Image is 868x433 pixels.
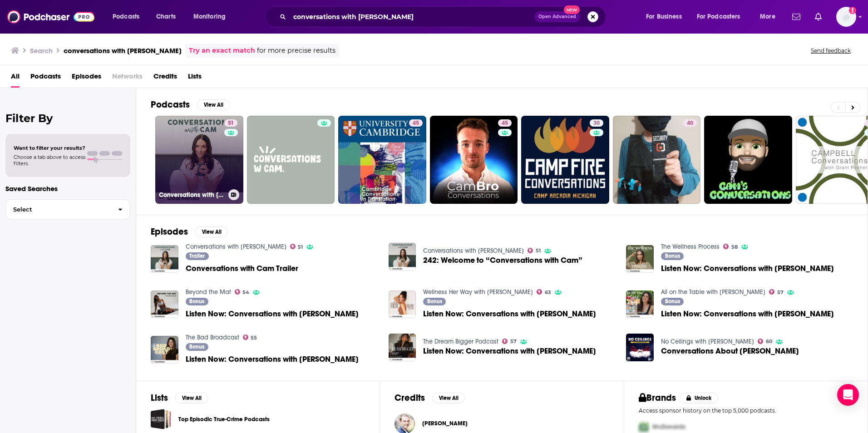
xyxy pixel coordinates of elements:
[691,10,754,24] button: open menu
[590,119,603,127] a: 30
[538,15,576,19] span: Open Advanced
[564,5,580,14] span: New
[808,47,853,54] button: Send feedback
[175,393,208,403] button: View All
[14,145,85,151] span: Want to filter your results?
[155,116,243,204] a: 51Conversations with [PERSON_NAME]
[151,226,188,237] h2: Episodes
[665,253,680,259] span: Bonus
[156,10,176,23] span: Charts
[626,334,654,361] img: Conversations About Cam Newton
[257,45,335,56] span: for more precise results
[197,99,230,110] button: View All
[661,265,834,272] a: Listen Now: Conversations with Cam
[189,344,204,349] span: Bonus
[537,289,551,295] a: 63
[186,355,359,363] span: Listen Now: Conversations with [PERSON_NAME]
[661,243,720,251] a: The Wellness Process
[687,119,693,128] span: 40
[502,339,517,344] a: 57
[153,69,177,88] a: Credits
[661,310,834,318] span: Listen Now: Conversations with [PERSON_NAME]
[189,45,255,56] a: Try an exact match
[639,392,676,403] h2: Brands
[613,116,701,204] a: 40
[409,119,423,127] a: 45
[389,290,416,318] img: Listen Now: Conversations with Cam
[626,245,654,273] img: Listen Now: Conversations with Cam
[159,191,225,199] h3: Conversations with [PERSON_NAME]
[661,347,799,355] span: Conversations About [PERSON_NAME]
[837,384,859,406] div: Open Intercom Messenger
[680,393,718,403] button: Unlock
[151,392,168,403] h2: Lists
[661,265,834,272] span: Listen Now: Conversations with [PERSON_NAME]
[536,249,541,253] span: 51
[224,119,237,127] a: 51
[186,288,231,296] a: Beyond the Mat
[723,244,738,249] a: 58
[242,290,249,295] span: 54
[430,116,518,204] a: 45
[195,226,228,237] button: View All
[30,46,53,55] h3: Search
[188,69,202,88] a: Lists
[640,10,693,24] button: open menu
[228,119,234,128] span: 51
[186,355,359,363] a: Listen Now: Conversations with Cam
[769,289,784,295] a: 57
[189,253,205,259] span: Trailer
[5,184,130,193] p: Saved Searches
[422,420,468,427] a: Anthony Campanella
[6,207,111,212] span: Select
[661,347,799,355] a: Conversations About Cam Newton
[423,338,498,345] a: The Dream Bigger Podcast
[243,335,257,340] a: 55
[11,69,20,88] a: All
[432,393,465,403] button: View All
[661,310,834,318] a: Listen Now: Conversations with Cam
[64,46,182,55] h3: conversations with [PERSON_NAME]
[811,9,825,25] a: Show notifications dropdown
[189,299,204,304] span: Bonus
[151,409,171,429] span: Top Episodic True-Crime Podcasts
[186,265,298,272] a: Conversations with Cam Trailer
[151,99,230,110] a: PodcastsView All
[661,288,765,296] a: All on the Table with Katie Lee Biegel
[151,290,178,318] img: Listen Now: Conversations with Cam
[186,310,359,318] a: Listen Now: Conversations with Cam
[626,290,654,318] img: Listen Now: Conversations with Cam
[7,8,94,25] img: Podchaser - Follow, Share and Rate Podcasts
[187,10,237,24] button: open menu
[151,226,228,237] a: EpisodesView All
[422,420,468,427] span: [PERSON_NAME]
[423,247,524,255] a: Conversations with Cam
[186,310,359,318] span: Listen Now: Conversations with [PERSON_NAME]
[423,347,596,355] a: Listen Now: Conversations with Cam
[72,69,101,88] a: Episodes
[106,10,151,24] button: open menu
[766,340,772,344] span: 60
[151,99,190,110] h2: Podcasts
[789,9,804,25] a: Show notifications dropdown
[697,10,740,23] span: For Podcasters
[423,256,582,264] a: 242: Welcome to “Conversations with Cam”
[178,414,270,424] a: Top Episodic True-Crime Podcasts
[5,112,130,125] h2: Filter By
[534,11,580,22] button: Open AdvancedNew
[665,299,680,304] span: Bonus
[273,6,615,27] div: Search podcasts, credits, & more...
[151,392,208,403] a: ListsView All
[652,423,686,431] span: McDonalds
[498,119,512,127] a: 45
[113,10,139,23] span: Podcasts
